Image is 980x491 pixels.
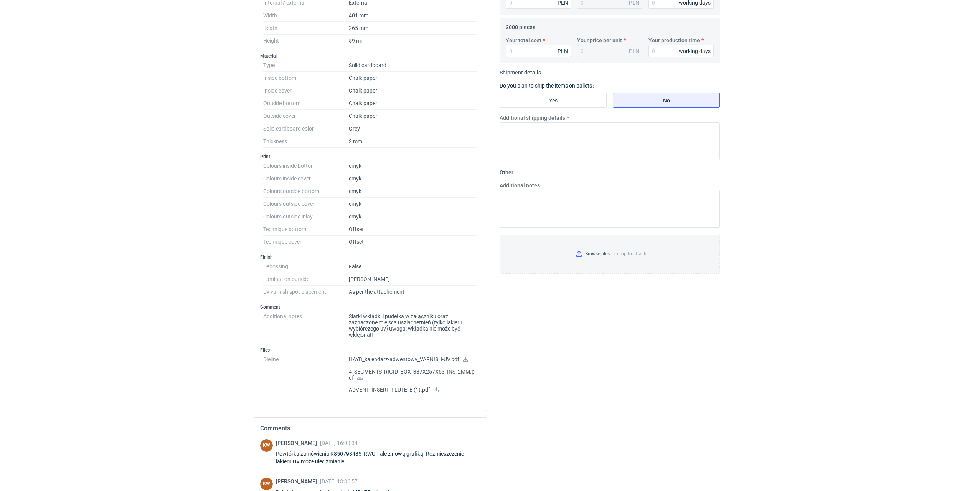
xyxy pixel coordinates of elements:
[349,84,477,97] dd: Chalk paper
[349,236,477,248] dd: Offset
[263,35,349,47] dt: Height
[260,347,480,353] h3: Files
[320,440,358,446] span: [DATE] 16:03:34
[263,72,349,84] dt: Inside bottom
[349,160,477,172] dd: cmyk
[500,83,595,89] label: Do you plan to ship the items on pallets?
[558,47,568,55] div: PLN
[263,273,349,286] dt: Lamination outside
[260,478,273,490] div: Klaudia Wiśniewska
[260,424,480,433] h2: Comments
[349,122,477,135] dd: Grey
[260,53,480,59] h3: Material
[349,198,477,210] dd: cmyk
[263,210,349,223] dt: Colours outside inlay
[349,135,477,148] dd: 2 mm
[679,47,711,55] div: working days
[263,97,349,110] dt: Outside bottom
[500,182,540,189] label: Additional notes
[260,478,273,490] figcaption: KW
[349,310,477,341] dd: Siatki wkładki i pudełka w załączniku oraz zaznaczone miejsca uszlachetnień (tylko lakieru wybiór...
[263,59,349,72] dt: Type
[500,234,719,273] label: or drop to attach
[648,36,700,44] label: Your production time
[349,110,477,122] dd: Chalk paper
[263,286,349,298] dt: Uv varnish spot placement
[349,223,477,236] dd: Offset
[349,210,477,223] dd: cmyk
[349,286,477,298] dd: As per the attachement
[349,356,477,363] p: HAYB_kalendarz-adwentowy_VARNISH-UV.pdf
[260,254,480,260] h3: Finish
[349,97,477,110] dd: Chalk paper
[263,122,349,135] dt: Solid cardboard color
[263,135,349,148] dt: Thickness
[260,154,480,160] h3: Print
[500,166,513,175] legend: Other
[260,439,273,452] figcaption: KW
[263,172,349,185] dt: Colours inside cover
[349,172,477,185] dd: cmyk
[577,36,622,44] label: Your price per unit
[263,223,349,236] dt: Technique bottom
[263,236,349,248] dt: Technique cover
[349,260,477,273] dd: False
[276,440,320,446] span: [PERSON_NAME]
[263,310,349,341] dt: Additional notes
[613,93,720,108] label: No
[263,9,349,22] dt: Width
[276,450,480,465] div: Powtórka zamówienia R850798485_RWUP ale z nową grafiką! Rozmieszczenie lakieru UV może ulec zmianie
[349,369,477,382] p: 4_SEGMENTS_RIGID_BOX_387X257X53_INS_2MM.pdf
[263,260,349,273] dt: Debossing
[500,114,565,122] label: Additional shipping details
[320,478,358,484] span: [DATE] 13:36:57
[349,72,477,84] dd: Chalk paper
[349,35,477,47] dd: 59 mm
[260,439,273,452] div: Klaudia Wiśniewska
[263,185,349,198] dt: Colours outside bottom
[263,110,349,122] dt: Outside cover
[260,304,480,310] h3: Comment
[349,9,477,22] dd: 401 mm
[263,353,349,399] dt: Dieline
[263,84,349,97] dt: Inside cover
[349,59,477,72] dd: Solid cardboard
[349,387,477,393] p: ADVENT_INSERT_FLUTE_E (1).pdf
[629,47,639,55] div: PLN
[506,21,535,30] legend: 3000 pieces
[263,198,349,210] dt: Colours outside cover
[500,66,541,76] legend: Shipment details
[648,45,714,57] input: 0
[506,36,541,44] label: Your total cost
[349,185,477,198] dd: cmyk
[349,273,477,286] dd: [PERSON_NAME]
[276,478,320,484] span: [PERSON_NAME]
[500,93,607,108] label: Yes
[506,45,571,57] input: 0
[263,22,349,35] dt: Depth
[263,160,349,172] dt: Colours inside bottom
[349,22,477,35] dd: 265 mm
